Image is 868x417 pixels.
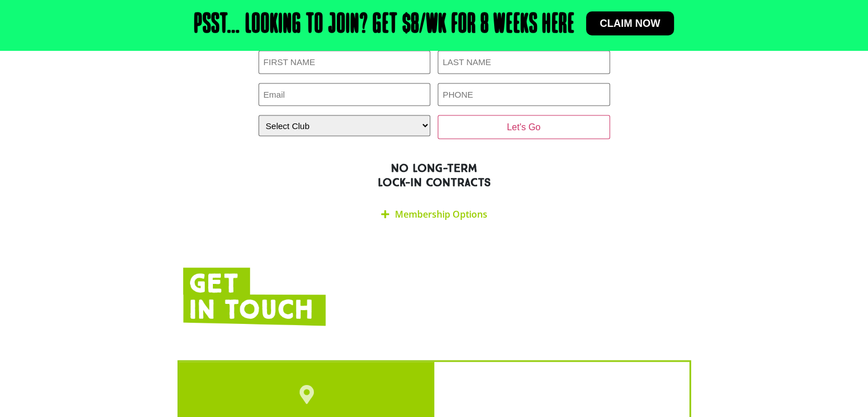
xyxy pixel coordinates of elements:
h2: NO LONG-TERM LOCK-IN CONTRACTS [183,161,685,190]
span: Claim now [600,18,660,29]
a: Membership Options [395,208,487,220]
input: PHONE [438,83,610,107]
input: FIRST NAME [259,51,431,74]
input: Let's Go [438,115,610,139]
div: Membership Options [259,201,610,228]
input: LAST NAME [438,51,610,74]
input: Email [259,83,431,107]
a: Claim now [586,11,674,35]
h2: Psst… Looking to join? Get $8/wk for 8 weeks here [194,11,575,39]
